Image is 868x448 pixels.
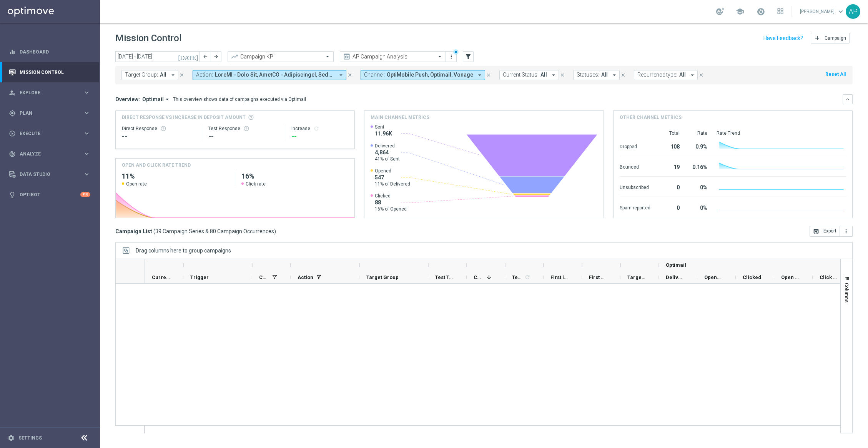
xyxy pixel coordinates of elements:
div: -- [208,132,279,141]
span: All [679,72,686,78]
button: close [178,71,185,79]
i: arrow_drop_down [164,96,171,103]
span: Delivered [375,143,400,149]
i: settings [8,435,15,441]
i: track_changes [9,150,16,157]
span: Test Type [435,274,454,280]
i: refresh [524,274,530,280]
i: arrow_drop_down [611,72,618,79]
span: Open Rate [781,274,800,280]
i: equalizer [9,48,16,55]
a: Optibot [20,184,80,205]
span: Recurrence type: [637,72,677,78]
h3: Overview: [115,96,140,103]
div: Mission Control [9,62,90,82]
span: Channel [259,274,269,280]
i: arrow_drop_down [170,72,176,79]
a: Mission Control [20,62,90,82]
i: close [560,72,565,78]
div: 0% [689,201,707,213]
span: Current Status [152,274,170,280]
span: Direct Response VS Increase In Deposit Amount [122,114,246,121]
span: Open rate [126,181,147,187]
span: First Send Time [589,274,607,280]
span: Channel: [364,72,385,78]
div: 0.9% [689,140,707,152]
button: Data Studio keyboard_arrow_right [8,171,91,177]
button: more_vert [840,226,853,237]
a: [PERSON_NAME]keyboard_arrow_down [799,6,846,17]
i: trending_up [231,53,238,60]
button: open_in_browser Export [810,226,840,237]
i: keyboard_arrow_right [83,150,90,157]
span: 11% of Delivered [375,181,410,187]
button: close [559,71,566,79]
ng-select: Campaign KPI [228,51,334,62]
span: Click Rate [820,274,838,280]
span: Optimail [142,96,164,103]
span: keyboard_arrow_down [836,7,845,16]
input: Select date range [115,51,200,62]
i: close [698,72,704,78]
button: close [346,71,353,79]
i: [DATE] [178,53,199,60]
h1: Mission Control [115,33,181,44]
button: Recurrence type: All arrow_drop_down [634,70,698,80]
i: arrow_drop_down [476,72,483,79]
span: Data Studio [20,172,83,177]
span: Campaign [825,35,846,41]
span: Plan [20,111,83,115]
button: arrow_forward [211,51,221,62]
span: Control Customers [474,274,484,280]
i: play_circle_outline [9,130,16,137]
h3: Campaign List [115,228,276,235]
div: Bounced [620,160,650,172]
span: Click rate [246,181,266,187]
div: Unsubscribed [620,181,650,193]
span: Calculate column [523,273,530,281]
div: There are unsaved changes [453,49,459,55]
div: Optibot [9,184,90,205]
i: gps_fixed [9,110,16,117]
div: Analyze [9,150,83,157]
div: Spam reported [620,201,650,213]
i: filter_alt [465,53,472,60]
div: 0.16% [689,160,707,172]
div: 0 [660,201,680,213]
i: keyboard_arrow_right [83,130,90,137]
div: Data Studio [9,171,83,178]
button: track_changes Analyze keyboard_arrow_right [8,151,91,157]
button: add Campaign [811,33,850,43]
i: close [620,72,626,78]
button: play_circle_outline Execute keyboard_arrow_right [8,130,91,137]
button: lightbulb Optibot +10 [8,192,91,198]
span: Delivery Rate [666,274,684,280]
span: 16% of Opened [375,206,407,212]
button: more_vert [447,52,455,61]
button: close [620,71,627,79]
div: Dropped [620,140,650,152]
i: arrow_forward [213,54,219,59]
button: Current Status: All arrow_drop_down [499,70,559,80]
div: -- [122,132,196,141]
span: 88 [375,199,407,206]
span: Clicked [375,193,407,199]
i: arrow_drop_down [338,72,344,79]
multiple-options-button: Export to CSV [810,228,853,234]
span: Sent [375,124,392,130]
i: more_vert [843,228,849,234]
span: Current Status: [503,72,539,78]
a: Dashboard [20,42,90,62]
div: Explore [9,89,83,96]
span: KenoGO - Paid Out KenoGO - Partnerships KenoGO - Product Announcement KenoGO - Security + 77 more [215,72,334,78]
i: arrow_back [203,54,208,59]
div: Dashboard [9,42,90,62]
div: Mission Control [8,69,91,75]
span: ) [274,228,276,235]
i: preview [343,53,351,60]
span: 41% of Sent [375,156,400,162]
button: equalizer Dashboard [8,49,91,55]
div: Direct Response [122,125,196,132]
